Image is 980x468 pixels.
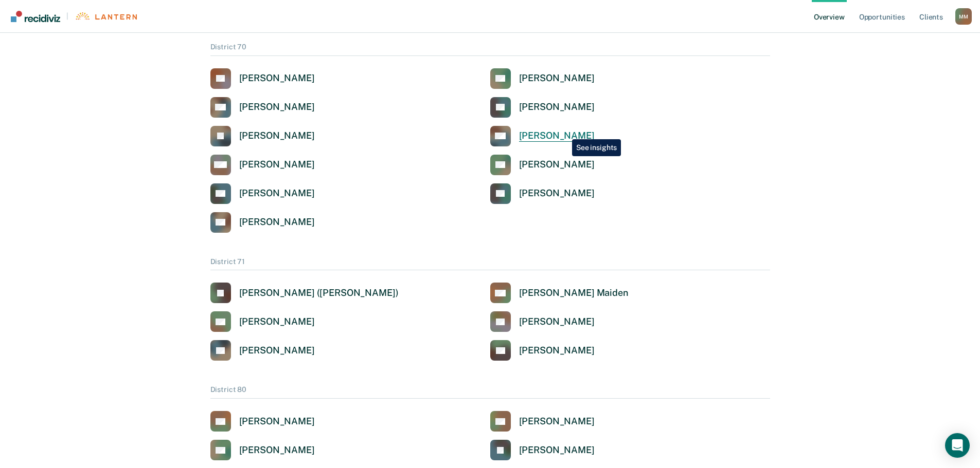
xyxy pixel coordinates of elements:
[210,43,770,56] div: District 70
[210,411,315,432] a: [PERSON_NAME]
[519,345,595,357] div: [PERSON_NAME]
[239,159,315,171] div: [PERSON_NAME]
[519,159,595,171] div: [PERSON_NAME]
[519,130,595,142] div: [PERSON_NAME]
[490,340,595,361] a: [PERSON_NAME]
[210,212,315,233] a: [PERSON_NAME]
[955,8,972,25] div: M M
[75,12,137,20] img: Lantern
[239,130,315,142] div: [PERSON_NAME]
[490,97,595,118] a: [PERSON_NAME]
[239,101,315,113] div: [PERSON_NAME]
[490,126,595,146] a: [PERSON_NAME]
[210,155,315,175] a: [PERSON_NAME]
[210,311,315,332] a: [PERSON_NAME]
[210,283,399,303] a: [PERSON_NAME] ([PERSON_NAME])
[210,257,770,271] div: District 71
[490,283,628,303] a: [PERSON_NAME] Maiden
[239,216,315,228] div: [PERSON_NAME]
[210,68,315,89] a: [PERSON_NAME]
[519,188,595,199] div: [PERSON_NAME]
[519,72,595,84] div: [PERSON_NAME]
[519,316,595,328] div: [PERSON_NAME]
[519,287,628,299] div: [PERSON_NAME] Maiden
[210,385,770,399] div: District 80
[210,97,315,118] a: [PERSON_NAME]
[210,183,315,204] a: [PERSON_NAME]
[490,440,595,460] a: [PERSON_NAME]
[239,72,315,84] div: [PERSON_NAME]
[519,444,595,456] div: [PERSON_NAME]
[490,183,595,204] a: [PERSON_NAME]
[955,8,972,25] button: Profile dropdown button
[11,11,60,22] img: Recidiviz
[239,188,315,199] div: [PERSON_NAME]
[210,440,315,460] a: [PERSON_NAME]
[239,416,315,427] div: [PERSON_NAME]
[239,316,315,328] div: [PERSON_NAME]
[490,311,595,332] a: [PERSON_NAME]
[490,68,595,89] a: [PERSON_NAME]
[239,444,315,456] div: [PERSON_NAME]
[210,340,315,361] a: [PERSON_NAME]
[519,416,595,427] div: [PERSON_NAME]
[60,12,75,21] span: |
[239,287,399,299] div: [PERSON_NAME] ([PERSON_NAME])
[519,101,595,113] div: [PERSON_NAME]
[490,411,595,432] a: [PERSON_NAME]
[210,126,315,146] a: [PERSON_NAME]
[490,155,595,175] a: [PERSON_NAME]
[945,433,970,458] div: Open Intercom Messenger
[239,345,315,357] div: [PERSON_NAME]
